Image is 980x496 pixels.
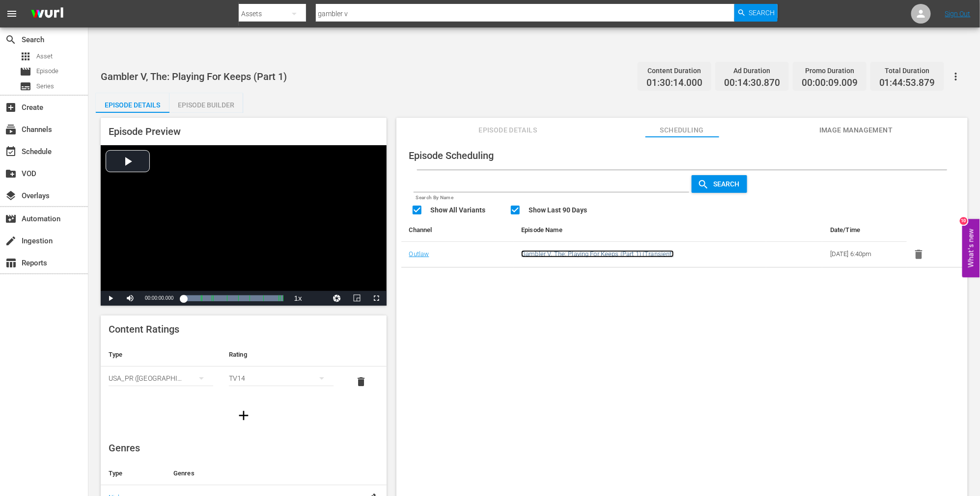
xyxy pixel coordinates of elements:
[414,194,690,202] p: Search By Name
[367,291,387,306] button: Fullscreen
[109,126,181,137] span: Episode Preview
[5,213,17,225] span: Automation
[109,323,179,335] span: Content Ratings
[802,78,858,89] span: 00:00:09.009
[101,343,387,397] table: simple table
[962,219,980,277] button: Open Feedback Widget
[749,4,775,22] span: Search
[409,150,494,161] span: Episode Scheduling
[355,376,367,388] span: delete
[109,442,140,454] span: Genres
[36,52,53,61] span: Asset
[409,250,429,258] a: Outlaw
[183,295,283,301] div: Progress Bar
[5,235,17,247] span: Ingestion
[166,462,355,485] th: Genres
[645,124,719,136] span: Scheduling
[5,168,17,180] span: VOD
[20,80,31,92] span: Series
[513,218,766,242] th: Episode Name
[101,343,221,366] th: Type
[328,291,347,306] button: Jump To Time
[734,4,778,22] button: Search
[471,124,545,136] span: Episode Details
[802,64,858,78] div: Promo Duration
[229,365,334,392] div: TV14
[709,180,747,188] span: Search
[5,257,17,269] span: Reports
[221,343,341,366] th: Rating
[646,64,702,78] div: Content Duration
[724,78,780,89] span: 00:14:30.870
[101,145,387,306] div: Video Player
[5,124,17,135] span: Channels
[96,93,169,113] button: Episode Details
[20,51,31,62] span: Asset
[24,2,71,26] img: ans4CAIJ8jUAAAAAAAAAAAAAAAAAAAAAAAAgQb4GAAAAAAAAAAAAAAAAAAAAAAAAJMjXAAAAAAAAAAAAAAAAAAAAAAAAgAT5G...
[822,242,906,267] td: [DATE] 6:40pm
[36,81,54,91] span: Series
[521,250,674,258] a: Gambler V, The: Playing For Keeps (Part 1) (Transient)
[401,218,514,242] th: Channel
[20,66,31,78] span: Episode
[36,66,58,76] span: Episode
[6,8,18,20] span: menu
[945,10,971,18] a: Sign Out
[109,365,213,392] div: USA_PR ([GEOGRAPHIC_DATA])
[120,291,140,306] button: Mute
[145,295,173,301] span: 00:00:00.000
[101,71,287,82] span: Gambler V, The: Playing For Keeps (Part 1)
[349,370,373,393] button: delete
[96,93,169,117] div: Episode Details
[5,190,17,202] span: Overlays
[347,291,367,306] button: Picture-in-Picture
[879,78,935,89] span: 01:44:53.879
[724,64,780,78] div: Ad Duration
[288,291,308,306] button: Playback Rate
[822,218,906,242] th: Date/Time
[879,64,935,78] div: Total Duration
[5,102,17,113] span: Create
[646,78,702,89] span: 01:30:14.000
[169,93,243,113] button: Episode Builder
[169,93,243,117] div: Episode Builder
[960,217,968,225] div: 10
[5,146,17,157] span: Schedule
[5,34,17,46] span: Search
[692,175,747,193] button: Search
[101,291,120,306] button: Play
[819,124,893,136] span: Image Management
[101,462,166,485] th: Type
